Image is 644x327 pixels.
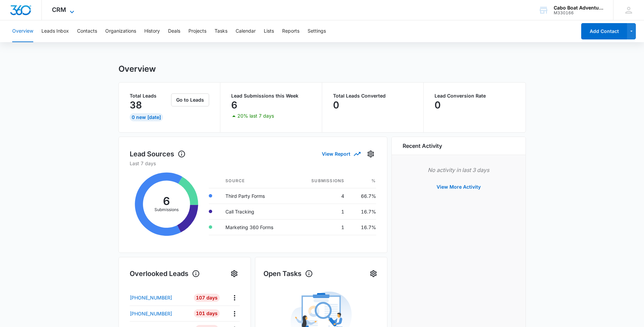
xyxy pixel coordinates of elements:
[403,142,442,150] h6: Recent Activity
[118,64,156,74] h1: Overview
[229,308,240,319] button: Actions
[130,100,142,110] p: 38
[350,174,376,188] th: %
[294,174,350,188] th: Submissions
[171,97,209,103] a: Go to Leads
[333,93,413,98] p: Total Leads Converted
[130,160,376,167] p: Last 7 days
[350,219,376,235] td: 16.7%
[220,219,294,235] td: Marketing 360 Forms
[435,100,441,110] p: 0
[231,100,237,110] p: 6
[333,100,339,110] p: 0
[130,310,172,317] p: [PHONE_NUMBER]
[581,23,627,39] button: Add Contact
[263,269,313,279] h1: Open Tasks
[130,93,170,98] p: Total Leads
[52,6,66,13] span: CRM
[294,219,350,235] td: 1
[188,20,206,42] button: Projects
[194,294,220,302] div: 107 Days
[350,188,376,204] td: 66.7%
[171,93,209,106] button: Go to Leads
[322,148,360,160] button: View Report
[130,294,189,301] a: [PHONE_NUMBER]
[282,20,299,42] button: Reports
[220,204,294,219] td: Call Tracking
[236,20,256,42] button: Calendar
[12,20,33,42] button: Overview
[294,204,350,219] td: 1
[130,149,186,159] h1: Lead Sources
[237,114,274,118] p: 20% last 7 days
[554,5,603,11] div: account name
[264,20,274,42] button: Lists
[215,20,227,42] button: Tasks
[294,188,350,204] td: 4
[435,93,515,98] p: Lead Conversion Rate
[130,294,172,301] p: [PHONE_NUMBER]
[130,269,200,279] h1: Overlooked Leads
[130,113,163,121] div: 0 New [DATE]
[41,20,69,42] button: Leads Inbox
[229,268,240,279] button: Settings
[430,179,487,195] button: View More Activity
[194,309,220,317] div: 101 Days
[229,292,240,303] button: Actions
[220,174,294,188] th: Source
[231,93,311,98] p: Lead Submissions this Week
[554,11,603,15] div: account id
[403,166,515,174] p: No activity in last 3 days
[77,20,97,42] button: Contacts
[105,20,136,42] button: Organizations
[220,188,294,204] td: Third Party Forms
[144,20,160,42] button: History
[308,20,326,42] button: Settings
[130,310,189,317] a: [PHONE_NUMBER]
[168,20,180,42] button: Deals
[350,204,376,219] td: 16.7%
[368,268,379,279] button: Settings
[365,149,376,159] button: Settings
